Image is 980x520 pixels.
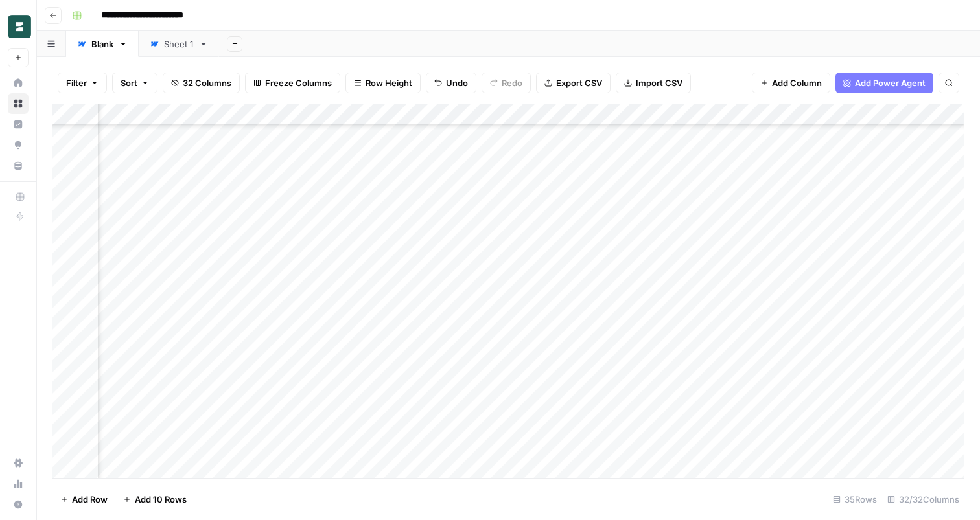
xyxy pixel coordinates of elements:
[58,73,107,93] button: Filter
[164,38,194,51] div: Sheet 1
[616,73,691,93] button: Import CSV
[112,73,157,93] button: Sort
[482,73,531,93] button: Redo
[66,76,87,89] span: Filter
[91,38,113,51] div: Blank
[502,76,522,89] span: Redo
[183,76,231,89] span: 32 Columns
[8,494,29,515] button: Help + Support
[245,73,340,93] button: Freeze Columns
[536,73,611,93] button: Export CSV
[556,76,602,89] span: Export CSV
[446,76,468,89] span: Undo
[139,31,219,57] a: Sheet 1
[345,73,421,93] button: Row Height
[8,93,29,114] a: Browse
[8,114,29,135] a: Insights
[855,76,926,89] span: Add Power Agent
[8,73,29,93] a: Home
[265,76,332,89] span: Freeze Columns
[135,493,187,506] span: Add 10 Rows
[772,76,822,89] span: Add Column
[8,135,29,155] a: Opportunities
[636,76,682,89] span: Import CSV
[66,31,139,57] a: Blank
[752,73,830,93] button: Add Column
[115,489,194,510] button: Add 10 Rows
[8,10,29,43] button: Workspace: Borderless
[426,73,476,93] button: Undo
[8,155,29,176] a: Your Data
[8,473,29,494] a: Usage
[52,489,115,510] button: Add Row
[882,489,964,510] div: 32/32 Columns
[72,493,108,506] span: Add Row
[121,76,137,89] span: Sort
[835,73,933,93] button: Add Power Agent
[366,76,412,89] span: Row Height
[828,489,882,510] div: 35 Rows
[163,73,240,93] button: 32 Columns
[8,453,29,473] a: Settings
[8,15,31,38] img: Borderless Logo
